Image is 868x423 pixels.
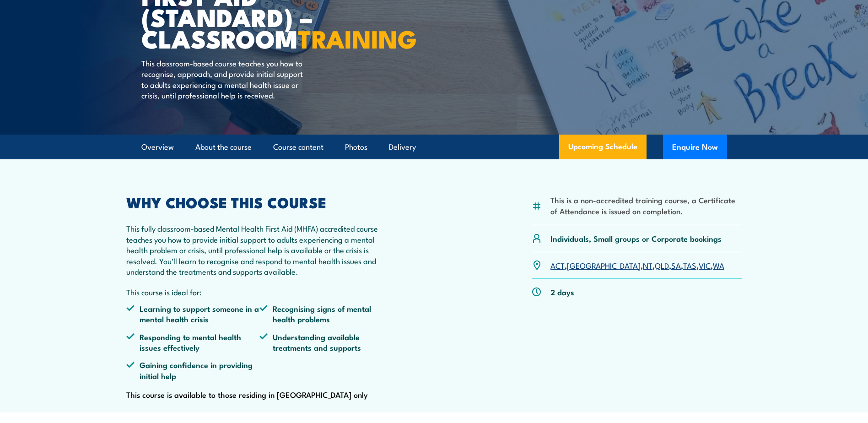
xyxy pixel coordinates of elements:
a: SA [671,260,681,271]
p: This course is ideal for: [126,287,394,297]
a: Photos [345,135,367,159]
a: WA [713,260,724,271]
p: This classroom-based course teaches you how to recognise, approach, and provide initial support t... [141,58,308,101]
li: Gaining confidence in providing initial help [126,359,260,381]
a: Upcoming Schedule [559,135,647,159]
button: Enquire Now [663,135,727,159]
a: [GEOGRAPHIC_DATA] [567,260,641,271]
li: This is a non-accredited training course, a Certificate of Attendance is issued on completion. [550,195,742,216]
a: VIC [699,260,711,271]
li: Recognising signs of mental health problems [259,303,393,325]
p: Individuals, Small groups or Corporate bookings [550,233,722,244]
a: Overview [141,135,174,159]
li: Understanding available treatments and supports [259,331,393,353]
a: TAS [683,260,696,271]
div: This course is available to those residing in [GEOGRAPHIC_DATA] only [126,195,394,401]
h2: WHY CHOOSE THIS COURSE [126,195,394,208]
a: About the course [195,135,252,159]
a: Course content [273,135,323,159]
a: NT [643,260,652,271]
a: QLD [655,260,669,271]
p: 2 days [550,287,574,297]
strong: TRAINING [298,19,417,57]
li: Learning to support someone in a mental health crisis [126,303,260,325]
p: This fully classroom-based Mental Health First Aid (MHFA) accredited course teaches you how to pr... [126,223,394,277]
li: Responding to mental health issues effectively [126,331,260,353]
a: ACT [550,260,565,271]
a: Delivery [389,135,416,159]
p: , , , , , , , [550,260,724,271]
